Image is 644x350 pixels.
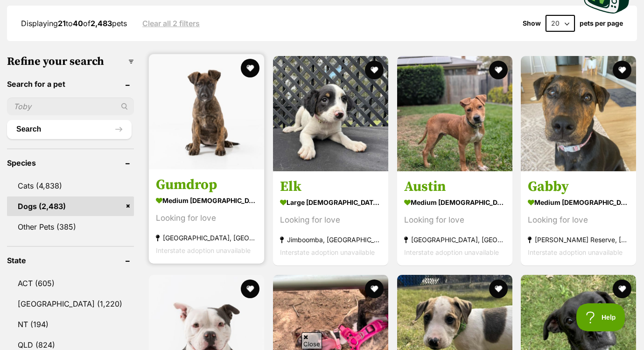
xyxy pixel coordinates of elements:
[7,120,132,139] button: Search
[156,176,257,194] h3: Gumdrop
[528,178,629,196] h3: Gabby
[7,217,134,237] a: Other Pets (385)
[528,249,623,257] span: Interstate adoption unavailable
[397,171,512,266] a: Austin medium [DEMOGRAPHIC_DATA] Dog Looking for love [GEOGRAPHIC_DATA], [GEOGRAPHIC_DATA] Inters...
[156,212,257,225] div: Looking for love
[528,234,629,246] strong: [PERSON_NAME] Reserve, [GEOGRAPHIC_DATA]
[280,178,381,196] h3: Elk
[280,214,381,227] div: Looking for love
[7,55,134,68] h3: Refine your search
[528,214,629,227] div: Looking for love
[613,61,631,79] button: favourite
[273,56,388,171] img: Elk - Bull Arab Dog
[280,196,381,210] strong: large [DEMOGRAPHIC_DATA] Dog
[58,19,66,28] strong: 21
[156,194,257,208] strong: medium [DEMOGRAPHIC_DATA] Dog
[7,196,134,216] a: Dogs (2,483)
[404,249,499,257] span: Interstate adoption unavailable
[521,171,636,266] a: Gabby medium [DEMOGRAPHIC_DATA] Dog Looking for love [PERSON_NAME] Reserve, [GEOGRAPHIC_DATA] Int...
[404,178,505,196] h3: Austin
[241,59,259,77] button: favourite
[7,98,134,115] input: Toby
[7,159,134,167] header: Species
[301,332,322,349] span: Close
[149,169,264,264] a: Gumdrop medium [DEMOGRAPHIC_DATA] Dog Looking for love [GEOGRAPHIC_DATA], [GEOGRAPHIC_DATA] Inter...
[404,196,505,210] strong: medium [DEMOGRAPHIC_DATA] Dog
[21,19,127,28] span: Displaying to of pets
[580,20,623,27] label: pets per page
[613,280,631,298] button: favourite
[365,280,384,298] button: favourite
[149,54,264,169] img: Gumdrop - German Shepherd Dog
[7,256,134,265] header: State
[280,234,381,246] strong: Jimboomba, [GEOGRAPHIC_DATA]
[523,20,541,27] span: Show
[404,214,505,227] div: Looking for love
[7,80,134,88] header: Search for a pet
[156,232,257,245] strong: [GEOGRAPHIC_DATA], [GEOGRAPHIC_DATA]
[7,315,134,334] a: NT (194)
[7,273,134,293] a: ACT (605)
[397,56,512,171] img: Austin - Staffordshire Bull Terrier Dog
[91,19,112,28] strong: 2,483
[156,247,251,255] span: Interstate adoption unavailable
[489,280,507,298] button: favourite
[241,280,259,298] button: favourite
[7,294,134,314] a: [GEOGRAPHIC_DATA] (1,220)
[521,56,636,171] img: Gabby - Cattle Dog
[280,249,375,257] span: Interstate adoption unavailable
[273,171,388,266] a: Elk large [DEMOGRAPHIC_DATA] Dog Looking for love Jimboomba, [GEOGRAPHIC_DATA] Interstate adoptio...
[576,303,625,331] iframe: Help Scout Beacon - Open
[528,196,629,210] strong: medium [DEMOGRAPHIC_DATA] Dog
[365,61,384,79] button: favourite
[142,19,200,28] a: Clear all 2 filters
[73,19,83,28] strong: 40
[7,176,134,196] a: Cats (4,838)
[404,234,505,246] strong: [GEOGRAPHIC_DATA], [GEOGRAPHIC_DATA]
[489,61,507,79] button: favourite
